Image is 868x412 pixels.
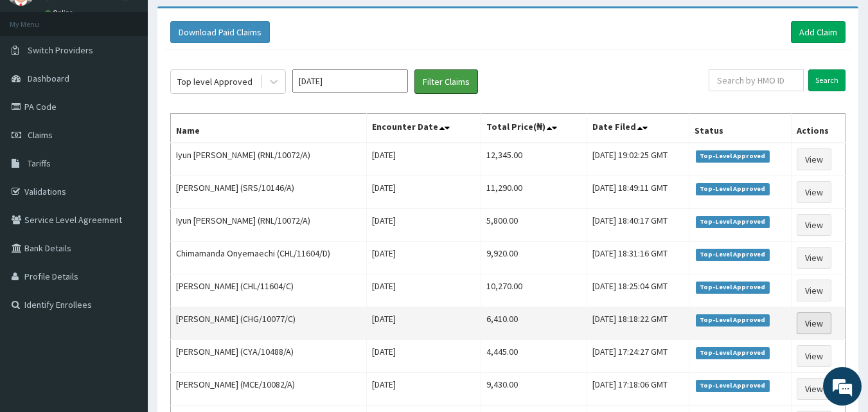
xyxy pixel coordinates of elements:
span: Top-Level Approved [696,183,770,195]
td: 4,445.00 [481,340,587,373]
td: 11,290.00 [481,176,587,209]
td: [DATE] [367,143,481,176]
div: Minimize live chat window [211,6,242,37]
td: 5,800.00 [481,209,587,242]
td: 10,270.00 [481,274,587,307]
td: [DATE] 19:02:25 GMT [587,143,689,176]
img: d_794563401_company_1708531726252_794563401 [24,64,52,96]
th: Actions [791,114,845,143]
button: Filter Claims [414,69,478,94]
td: [PERSON_NAME] (CHG/10077/C) [171,307,367,340]
td: 6,410.00 [481,307,587,340]
span: Top-Level Approved [696,314,770,326]
td: [DATE] 18:31:16 GMT [587,242,689,274]
a: View [797,148,831,170]
td: 9,430.00 [481,373,587,406]
td: [DATE] 18:49:11 GMT [587,176,689,209]
span: Top-Level Approved [696,150,770,162]
td: [DATE] [367,274,481,307]
td: [DATE] [367,242,481,274]
span: Top-Level Approved [696,249,770,260]
span: We're online! [75,124,177,254]
span: Top-Level Approved [696,282,770,293]
div: Top level Approved [177,75,252,88]
input: Search [808,69,846,91]
th: Date Filed [587,114,689,143]
span: Tariffs [28,157,51,169]
a: View [797,280,831,301]
td: [DATE] 17:24:27 GMT [587,340,689,373]
td: 12,345.00 [481,143,587,176]
span: Switch Providers [28,44,93,56]
span: Top-Level Approved [696,380,770,391]
td: [PERSON_NAME] (CYA/10488/A) [171,340,367,373]
a: View [797,247,831,269]
td: [DATE] [367,373,481,406]
span: Top-Level Approved [696,347,770,359]
a: Online [45,8,76,17]
td: [DATE] [367,209,481,242]
td: Chimamanda Onyemaechi (CHL/11604/D) [171,242,367,274]
td: Iyun [PERSON_NAME] (RNL/10072/A) [171,209,367,242]
th: Encounter Date [367,114,481,143]
td: [DATE] [367,176,481,209]
th: Total Price(₦) [481,114,587,143]
td: [DATE] 18:18:22 GMT [587,307,689,340]
a: View [797,378,831,400]
td: 9,920.00 [481,242,587,274]
th: Status [689,114,792,143]
a: Add Claim [791,21,846,43]
span: Claims [28,129,53,141]
td: [DATE] 18:40:17 GMT [587,209,689,242]
th: Name [171,114,367,143]
a: View [797,181,831,203]
textarea: Type your message and hit 'Enter' [6,275,245,320]
td: [PERSON_NAME] (SRS/10146/A) [171,176,367,209]
td: [PERSON_NAME] (CHL/11604/C) [171,274,367,307]
td: [DATE] [367,307,481,340]
input: Select Month and Year [292,69,408,93]
span: Top-Level Approved [696,216,770,228]
td: [DATE] 18:25:04 GMT [587,274,689,307]
td: [DATE] [367,340,481,373]
div: Chat with us now [67,72,216,89]
td: Iyun [PERSON_NAME] (RNL/10072/A) [171,143,367,176]
a: View [797,312,831,334]
input: Search by HMO ID [709,69,804,91]
td: [DATE] 17:18:06 GMT [587,373,689,406]
span: Dashboard [28,73,69,84]
td: [PERSON_NAME] (MCE/10082/A) [171,373,367,406]
button: Download Paid Claims [170,21,270,43]
a: View [797,345,831,367]
a: View [797,214,831,236]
